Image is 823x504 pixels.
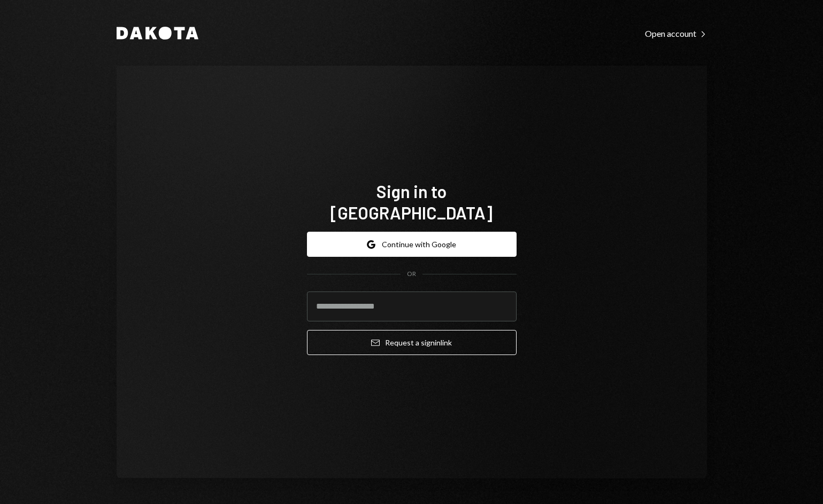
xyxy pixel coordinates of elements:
div: OR [407,270,416,279]
div: Open account [645,28,707,39]
button: Request a signinlink [307,330,517,355]
button: Continue with Google [307,232,517,257]
a: Open account [645,27,707,39]
h1: Sign in to [GEOGRAPHIC_DATA] [307,180,517,223]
